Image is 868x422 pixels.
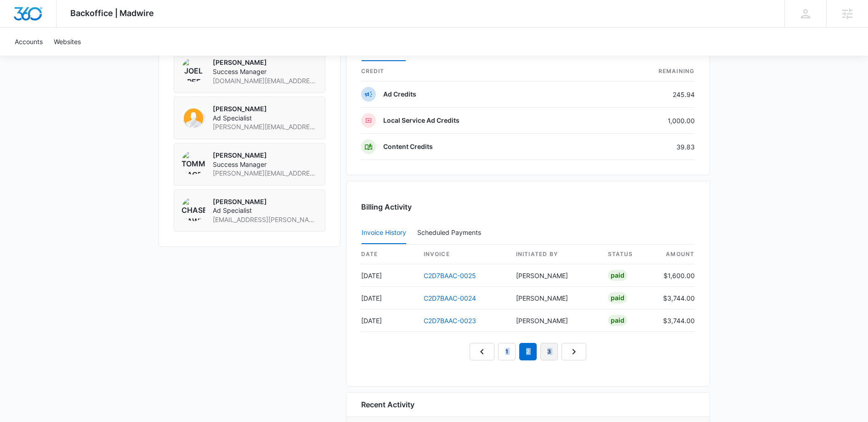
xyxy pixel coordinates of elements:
img: kyl Davis [182,104,205,128]
a: Accounts [9,28,48,56]
h3: Billing Activity [361,201,695,212]
div: Scheduled Payments [417,229,485,236]
td: [PERSON_NAME] [509,287,601,309]
button: Invoice History [362,222,406,244]
td: [PERSON_NAME] [509,309,601,332]
td: [DATE] [361,309,416,332]
a: Page 3 [540,343,558,360]
th: date [361,245,416,264]
td: $1,600.00 [656,264,695,287]
td: 245.94 [597,81,695,108]
span: [PERSON_NAME][EMAIL_ADDRESS][DOMAIN_NAME] [213,122,318,131]
a: Previous Page [470,343,494,360]
div: Paid [608,315,627,326]
td: [PERSON_NAME] [509,264,601,287]
img: Tommy Nagel [182,151,205,175]
p: [PERSON_NAME] [213,151,318,160]
span: [PERSON_NAME][EMAIL_ADDRESS][PERSON_NAME][DOMAIN_NAME] [213,169,318,178]
td: 39.83 [597,134,695,160]
div: Paid [608,270,627,281]
span: Ad Specialist [213,114,318,123]
div: Paid [608,292,627,303]
th: Remaining [597,62,695,81]
span: Ad Specialist [213,206,318,215]
span: [DOMAIN_NAME][EMAIL_ADDRESS][DOMAIN_NAME] [213,76,318,86]
p: Local Service Ad Credits [383,116,460,125]
p: Ad Credits [383,90,416,99]
a: Next Page [562,343,586,360]
p: [PERSON_NAME] [213,197,318,206]
a: Websites [48,28,86,56]
p: Content Credits [383,142,433,151]
p: [PERSON_NAME] [213,58,318,67]
img: Chase Hawkinson [182,197,205,221]
img: Joel Green [182,58,205,82]
a: C2D7BAAC-0023 [424,317,476,325]
span: Backoffice | Madwire [70,8,154,18]
p: [PERSON_NAME] [213,104,318,114]
td: [DATE] [361,264,416,287]
td: $3,744.00 [656,309,695,332]
span: Success Manager [213,160,318,169]
a: C2D7BAAC-0025 [424,272,476,279]
td: $3,744.00 [656,287,695,309]
td: 1,000.00 [597,108,695,134]
th: Initiated By [509,245,601,264]
th: amount [656,245,695,264]
a: Page 1 [498,343,516,360]
h6: Recent Activity [361,399,414,410]
td: [DATE] [361,287,416,309]
a: C2D7BAAC-0024 [424,294,476,302]
span: Success Manager [213,67,318,76]
nav: Pagination [470,343,586,360]
em: 2 [519,343,537,360]
th: invoice [416,245,509,264]
th: credit [361,62,597,81]
th: status [601,245,656,264]
span: [EMAIL_ADDRESS][PERSON_NAME][DOMAIN_NAME] [213,215,318,224]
